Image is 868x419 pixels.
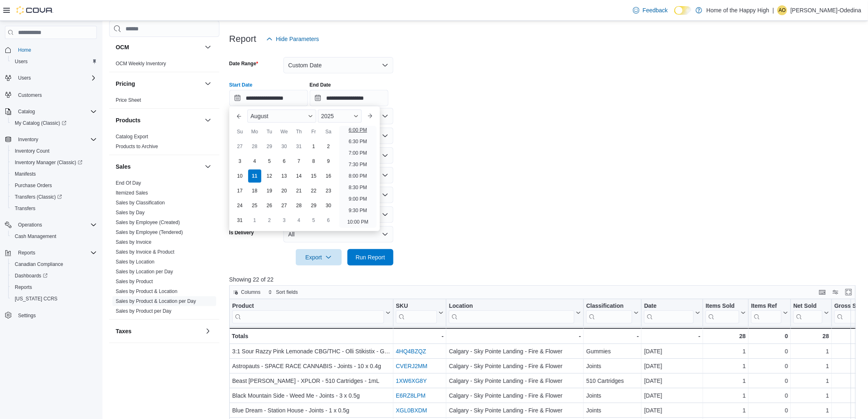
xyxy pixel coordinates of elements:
div: OCM [109,59,219,72]
button: Run Report [347,249,393,266]
button: Operations [2,219,100,231]
button: Open list of options [382,133,388,139]
div: Location [449,302,574,323]
div: Tu [263,125,276,138]
div: day-24 [233,199,247,212]
button: Open list of options [382,113,388,119]
a: Inventory Count [11,146,53,156]
div: Beast [PERSON_NAME] - XPLOR - 510 Cartridges - 1mL [232,376,391,386]
a: [US_STATE] CCRS [11,294,61,304]
div: day-7 [292,155,306,168]
button: Canadian Compliance [8,259,100,270]
div: day-4 [248,155,261,168]
div: Fr [307,125,320,138]
div: day-27 [233,140,247,153]
input: Press the down key to open a popover containing a calendar. [310,90,388,106]
p: | [773,5,774,15]
div: 3:1 Sour Razzy Pink Lemonade CBG/THC - Olli Stikistix - Gummies - 4 x 2.5mg [232,346,391,356]
a: Settings [15,311,39,321]
li: 9:00 PM [345,194,370,204]
div: day-13 [278,169,291,183]
button: Date [644,302,700,323]
span: Purchase Orders [11,181,97,190]
div: day-15 [307,169,320,183]
button: Purchase Orders [8,180,100,191]
h3: Taxes [116,327,132,335]
div: Calgary - Sky Pointe Landing - Fire & Flower [449,346,581,356]
span: My Catalog (Classic) [11,118,97,128]
span: Cash Management [11,231,97,241]
a: Feedback [630,2,671,18]
div: day-31 [233,214,247,227]
label: End Date [310,82,331,88]
div: Location [449,302,574,310]
button: Items Ref [751,302,788,323]
a: Price Sheet [116,97,141,103]
div: Pricing [109,95,219,108]
span: Canadian Compliance [15,261,63,268]
div: Sa [322,125,335,138]
span: Operations [15,220,97,230]
span: Sales by Product & Location [116,288,178,295]
div: day-27 [278,199,291,212]
span: Sales by Day [116,209,145,216]
label: Date Range [229,60,258,67]
a: Sales by Product & Location [116,288,178,294]
a: Sales by Classification [116,200,165,206]
h3: Report [229,34,256,44]
div: Totals [232,331,391,341]
a: Sales by Invoice & Product [116,249,174,255]
span: Catalog [18,108,35,115]
li: 10:00 PM [344,217,372,227]
button: Custom Date [283,57,393,73]
button: Settings [2,309,100,321]
div: Net Sold [793,302,822,310]
div: day-3 [278,214,291,227]
span: Dark Mode [674,15,675,15]
button: Home [2,44,100,56]
li: 6:30 PM [345,137,370,147]
button: Products [116,116,201,124]
div: day-5 [263,155,276,168]
button: Reports [8,282,100,293]
div: day-5 [307,214,320,227]
div: We [278,125,291,138]
div: 1 [706,361,746,371]
a: Canadian Compliance [11,259,66,269]
div: Date [644,302,694,310]
span: Users [18,75,31,81]
div: Joints [586,361,639,371]
div: Date [644,302,694,323]
button: Reports [2,247,100,259]
span: Run Report [356,253,385,261]
a: Itemized Sales [116,190,148,196]
a: E6RZ8LPM [396,392,425,399]
span: Catalog [15,107,97,117]
button: Sales [116,163,201,171]
a: My Catalog (Classic) [11,118,70,128]
button: Previous Month [233,110,246,123]
span: Settings [15,310,97,321]
span: Columns [241,289,260,295]
button: Product [232,302,391,323]
button: Inventory Count [8,145,100,157]
span: Transfers [11,204,97,213]
div: Classification [586,302,632,323]
div: - [644,331,700,341]
a: Dashboards [8,270,100,282]
h3: Sales [116,163,131,171]
div: day-16 [322,169,335,183]
a: Transfers (Classic) [8,191,100,203]
span: Washington CCRS [11,294,97,304]
span: Settings [18,312,36,319]
h3: Pricing [116,80,135,88]
span: Reports [15,248,97,258]
span: Products to Archive [116,143,158,150]
span: Reports [18,250,35,256]
div: day-3 [233,155,247,168]
div: day-19 [263,184,276,197]
span: Operations [18,222,42,228]
span: Users [15,73,97,83]
label: Start Date [229,82,253,88]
